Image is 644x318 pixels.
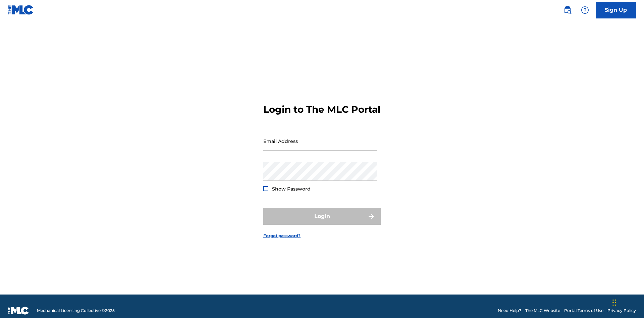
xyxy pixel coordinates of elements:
[561,3,574,17] a: Public Search
[8,5,34,15] img: MLC Logo
[610,286,644,318] iframe: Chat Widget
[37,308,115,314] span: Mechanical Licensing Collective © 2025
[8,307,29,315] img: logo
[581,6,589,14] img: help
[498,308,521,314] a: Need Help?
[263,233,301,239] a: Forgot password?
[596,2,636,18] a: Sign Up
[607,308,636,314] a: Privacy Policy
[563,6,572,14] img: search
[578,3,592,17] div: Help
[612,293,616,313] div: Drag
[525,308,560,314] a: The MLC Website
[564,308,603,314] a: Portal Terms of Use
[263,104,380,115] h3: Login to The MLC Portal
[272,186,311,192] span: Show Password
